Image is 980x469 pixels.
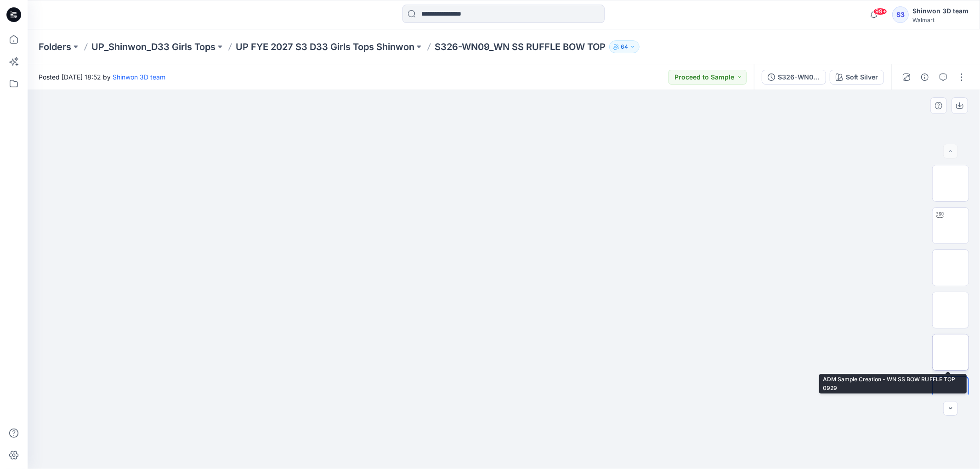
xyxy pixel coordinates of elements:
[762,70,826,85] button: S326-WN09_WN SS RUFFLE BOW TOP
[91,40,215,53] a: UP_Shinwon_D33 Girls Tops
[846,72,878,82] div: Soft Silver
[892,6,909,23] div: S3
[236,40,414,53] a: UP FYE 2027 S3 D33 Girls Tops Shinwon
[435,40,606,53] p: S326-WN09_WN SS RUFFLE BOW TOP
[830,70,884,85] button: Soft Silver
[912,6,969,17] div: Shinwon 3D team
[912,17,969,23] div: Walmart
[873,8,887,15] span: 99+
[778,72,820,82] div: S326-WN09_WN SS RUFFLE BOW TOP
[918,70,932,85] button: Details
[39,72,165,82] span: Posted [DATE] 18:52 by
[113,73,165,81] a: Shinwon 3D team
[609,40,640,53] button: 64
[621,42,628,52] p: 64
[39,40,71,53] a: Folders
